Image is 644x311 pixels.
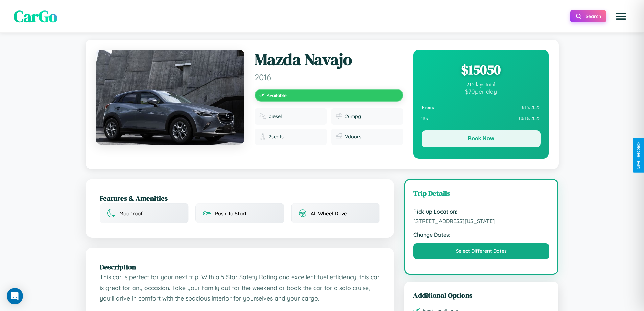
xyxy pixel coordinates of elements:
[269,113,282,119] span: diesel
[586,13,601,19] span: Search
[259,113,266,120] img: Fuel type
[100,193,380,203] h2: Features & Amenities
[7,288,23,304] div: Open Intercom Messenger
[100,262,380,272] h2: Description
[570,10,606,22] button: Search
[311,210,347,217] span: All Wheel Drive
[345,134,361,140] span: 2 doors
[422,105,435,110] strong: From:
[119,210,143,217] span: Moonroof
[413,188,550,201] h3: Trip Details
[413,290,550,300] h3: Additional Options
[413,218,550,224] span: [STREET_ADDRESS][US_STATE]
[336,113,342,120] img: Fuel efficiency
[413,231,550,238] strong: Change Dates:
[422,61,541,79] div: $ 15050
[336,133,342,140] img: Doors
[269,134,284,140] span: 2 seats
[422,88,541,95] div: $ 70 per day
[422,116,428,121] strong: To:
[422,82,541,88] div: 215 days total
[255,72,403,82] span: 2016
[96,50,244,145] img: Mazda Navajo 2016
[422,102,541,113] div: 3 / 15 / 2025
[259,133,266,140] img: Seats
[636,142,641,169] div: Give Feedback
[100,272,380,304] p: This car is perfect for your next trip. With a 5 Star Safety Rating and excellent fuel efficiency...
[413,243,550,259] button: Select Different Dates
[345,113,361,119] span: 26 mpg
[215,210,247,217] span: Push To Start
[14,5,57,27] span: CarGo
[255,50,403,69] h1: Mazda Navajo
[612,7,630,26] button: Open menu
[413,208,550,215] strong: Pick-up Location:
[422,130,541,147] button: Book Now
[422,113,541,124] div: 10 / 16 / 2025
[267,92,287,98] span: Available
